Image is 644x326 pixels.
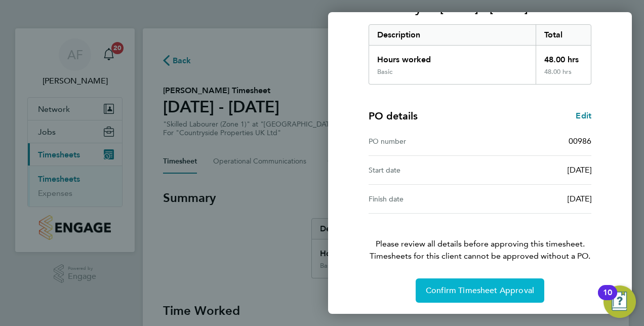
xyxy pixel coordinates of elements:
div: 48.00 hrs [536,46,591,68]
div: Description [369,25,536,45]
span: Confirm Timesheet Approval [426,286,534,296]
div: Finish date [369,193,480,205]
div: Basic [377,68,392,76]
div: [DATE] [480,164,591,176]
div: Summary of 15 - 21 Sep 2025 [369,24,591,85]
div: [DATE] [480,193,591,205]
div: 48.00 hrs [536,68,591,84]
p: Please review all details before approving this timesheet. [356,214,603,262]
div: Total [536,25,591,45]
span: Edit [576,111,591,120]
div: Hours worked [369,46,536,68]
div: 10 [603,293,612,306]
a: Edit [576,110,591,122]
span: Timesheets for this client cannot be approved without a PO. [356,250,603,262]
button: Open Resource Center, 10 new notifications [603,286,636,318]
button: Confirm Timesheet Approval [416,278,544,303]
div: Start date [369,164,480,176]
span: 00986 [569,136,591,146]
div: PO number [369,135,480,147]
h4: PO details [369,109,418,123]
